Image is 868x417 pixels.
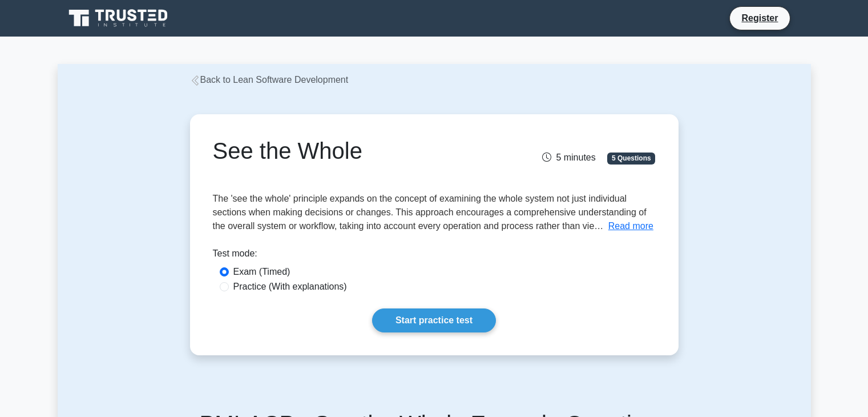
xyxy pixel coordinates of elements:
span: 5 minutes [542,153,595,162]
h1: See the Whole [213,137,503,165]
button: Read more [608,219,653,233]
a: Register [734,11,785,25]
label: Exam (Timed) [233,265,290,279]
label: Practice (With explanations) [233,280,347,294]
a: Back to Lean Software Development [190,75,349,85]
span: 5 Questions [607,153,655,164]
a: Start practice test [372,308,496,332]
span: The 'see the whole' principle expands on the concept of examining the whole system not just indiv... [213,194,647,231]
div: Test mode: [213,247,656,265]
